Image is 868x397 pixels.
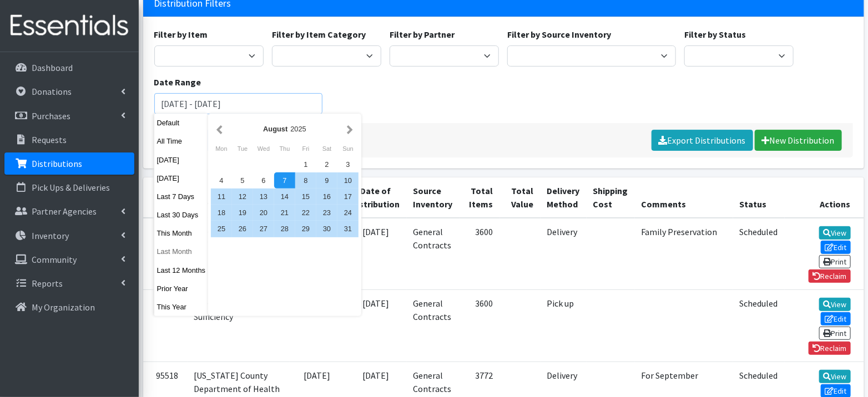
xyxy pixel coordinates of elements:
[295,189,316,205] div: 15
[32,134,67,145] p: Requests
[4,248,134,271] a: Community
[290,290,345,362] td: [DATE]
[295,205,316,221] div: 22
[4,80,134,103] a: Donations
[32,230,69,241] p: Inventory
[295,141,316,156] div: Friday
[733,290,785,362] td: Scheduled
[316,221,337,237] div: 30
[154,281,209,297] button: Prior Year
[635,177,733,218] th: Comments
[143,218,188,290] td: 95569
[4,176,134,198] a: Pick Ups & Deliveries
[4,129,134,151] a: Requests
[460,177,500,218] th: Total Items
[274,205,295,221] div: 21
[541,177,587,218] th: Delivery Method
[154,75,201,89] label: Date Range
[290,125,306,133] span: 2025
[154,170,209,186] button: [DATE]
[253,205,274,221] div: 20
[274,141,295,156] div: Thursday
[232,141,253,156] div: Tuesday
[819,255,851,268] a: Print
[253,189,274,205] div: 13
[337,172,359,189] div: 10
[4,200,134,222] a: Partner Agencies
[32,86,72,97] p: Donations
[4,152,134,175] a: Distributions
[32,278,63,289] p: Reports
[407,290,460,362] td: General Contracts
[211,189,232,205] div: 11
[345,290,407,362] td: [DATE]
[274,221,295,237] div: 28
[154,133,209,149] button: All Time
[143,177,188,218] th: ID
[819,226,851,240] a: View
[232,189,253,205] div: 12
[32,158,82,169] p: Distributions
[274,172,295,189] div: 7
[211,172,232,189] div: 4
[316,189,337,205] div: 16
[819,327,851,340] a: Print
[253,221,274,237] div: 27
[407,177,460,218] th: Source Inventory
[819,370,851,383] a: View
[232,172,253,189] div: 5
[684,28,746,41] label: Filter by Status
[154,207,209,223] button: Last 30 Days
[211,221,232,237] div: 25
[652,130,753,151] a: Export Distributions
[733,218,785,290] td: Scheduled
[32,182,110,193] p: Pick Ups & Deliveries
[733,177,785,218] th: Status
[587,177,635,218] th: Shipping Cost
[809,342,851,355] a: Reclaim
[4,225,134,247] a: Inventory
[274,189,295,205] div: 14
[253,172,274,189] div: 6
[4,296,134,318] a: My Organization
[819,298,851,311] a: View
[316,156,337,172] div: 2
[211,205,232,221] div: 18
[154,115,209,131] button: Default
[253,141,274,156] div: Wednesday
[272,28,366,41] label: Filter by Item Category
[188,290,290,362] td: ODHS | District 16 Self-Sufficiency
[154,262,209,278] button: Last 12 Months
[143,290,188,362] td: 95517
[32,254,77,265] p: Community
[232,205,253,221] div: 19
[337,189,359,205] div: 17
[154,93,323,114] input: January 1, 2011 - December 31, 2011
[316,141,337,156] div: Saturday
[507,28,611,41] label: Filter by Source Inventory
[4,272,134,294] a: Reports
[316,172,337,189] div: 9
[755,130,842,151] a: New Distribution
[337,205,359,221] div: 24
[32,206,97,217] p: Partner Agencies
[337,156,359,172] div: 3
[541,290,587,362] td: Pick up
[154,243,209,259] button: Last Month
[4,105,134,127] a: Purchases
[541,218,587,290] td: Delivery
[809,269,851,283] a: Reclaim
[4,57,134,79] a: Dashboard
[460,290,500,362] td: 3600
[337,221,359,237] div: 31
[821,312,851,325] a: Edit
[154,225,209,241] button: This Month
[154,189,209,205] button: Last 7 Days
[154,152,209,168] button: [DATE]
[345,218,407,290] td: [DATE]
[460,218,500,290] td: 3600
[295,221,316,237] div: 29
[211,141,232,156] div: Monday
[345,177,407,218] th: Date of Distribution
[4,7,134,44] img: HumanEssentials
